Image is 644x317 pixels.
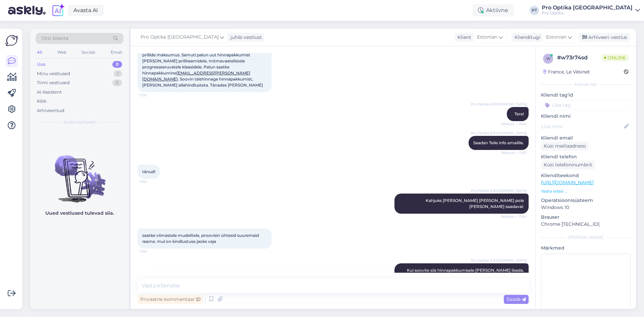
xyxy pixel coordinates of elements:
span: Estonian [477,34,497,41]
span: Uued vestlused [64,119,95,125]
img: Askly Logo [5,34,18,47]
p: Operatsioonisüsteem [541,197,631,204]
div: Arhiveeritud [37,107,64,114]
div: Web [56,48,68,57]
p: Kliendi telefon [541,153,631,160]
div: Privaatne kommentaar [138,295,203,304]
span: Kahjuks [PERSON_NAME] [PERSON_NAME] pole [PERSON_NAME] saadaval. [426,198,525,209]
span: 11:50 [140,93,165,98]
div: Klienditugi [512,34,540,41]
p: Brauser [541,214,631,221]
p: Windows 10 [541,204,631,211]
div: Tiimi vestlused [37,80,70,86]
span: Online [601,54,629,61]
span: Pro Optika [GEOGRAPHIC_DATA] [471,130,527,136]
div: [PERSON_NAME] [541,234,631,241]
div: Kõik [37,98,47,105]
span: Tere, [PERSON_NAME] klient [PERSON_NAME]. [PERSON_NAME] tellinud [PERSON_NAME] mitmevaatelised tu... [142,34,266,88]
div: Klient [455,34,471,41]
div: Uus [37,61,46,68]
div: PT [530,6,539,15]
span: Saada [506,296,526,302]
a: Pro Optika [GEOGRAPHIC_DATA]Pro Optika [542,5,640,16]
span: tänud! [142,169,155,174]
span: saatke viimastele mudelitele, proovisin ühtesid suuremaid raame. mul on kindlustuse jaoks vaja [142,233,260,244]
span: Tere! [515,111,524,116]
div: Email [109,48,123,57]
div: 0 [112,80,122,86]
span: Kui soovite siis hinnapakkumisele [PERSON_NAME] lisada, aga jah reaalselt seda saadaval ei ole. [407,268,525,279]
span: 11:55 [140,249,165,254]
div: Aktiivne [473,4,514,16]
span: Otsi kliente [42,35,68,42]
p: Uued vestlused tulevad siia. [45,210,114,217]
p: Kliendi tag'id [541,92,631,99]
div: Küsi telefoninumbrit [541,160,595,169]
div: Kliendi info [541,82,631,88]
a: Avasta AI [68,5,104,16]
span: Estonian [546,34,567,41]
input: Lisa nimi [541,123,623,130]
span: w [546,56,550,61]
div: # w73r74sd [557,54,601,62]
div: Küsi meiliaadressi [541,142,589,151]
span: Pro Optika [GEOGRAPHIC_DATA] [471,102,527,107]
div: Socials [80,48,97,57]
img: explore-ai [51,3,65,17]
span: 11:52 [140,179,165,184]
div: France, Le Vésinet [543,68,590,75]
div: Pro Optika [GEOGRAPHIC_DATA] [542,5,633,10]
div: 1 [114,70,122,77]
span: Nähtud ✓ 11:54 [501,214,527,219]
div: AI Assistent [37,89,62,96]
span: Nähtud ✓ 11:50 [501,121,527,126]
div: juhib vestlust [228,34,262,41]
div: 0 [112,61,122,68]
span: Pro Optika [GEOGRAPHIC_DATA] [471,188,527,193]
div: All [36,48,43,57]
span: Nähtud ✓ 11:52 [501,150,527,155]
div: Arhiveeri vestlus [578,33,630,42]
span: Saadan Teile info emailile. [473,140,524,145]
a: [URL][DOMAIN_NAME] [541,179,594,186]
input: Lisa tag [541,100,631,110]
span: Pro Optika [GEOGRAPHIC_DATA] [471,258,527,263]
p: Kliendi email [541,135,631,142]
p: Vaata edasi ... [541,188,631,194]
img: No chats [30,143,129,204]
p: Märkmed [541,245,631,252]
a: [EMAIL_ADDRESS][PERSON_NAME][DOMAIN_NAME] [142,70,250,82]
p: Chrome [TECHNICAL_ID] [541,221,631,228]
div: Pro Optika [542,10,633,16]
div: Minu vestlused [37,70,70,77]
p: Klienditeekond [541,172,631,179]
span: Pro Optika [GEOGRAPHIC_DATA] [141,34,219,41]
p: Kliendi nimi [541,113,631,120]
